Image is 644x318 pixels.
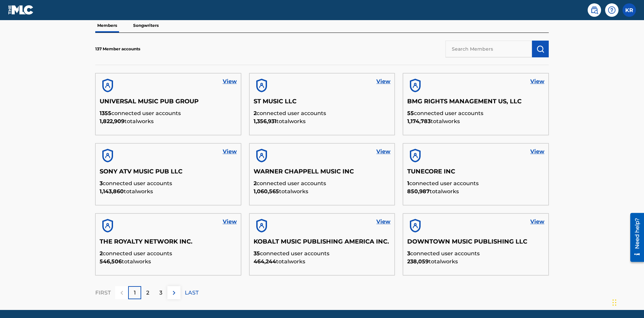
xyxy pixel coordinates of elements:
a: View [530,77,544,86]
img: account [254,218,270,234]
p: total works [100,188,237,196]
p: connected user accounts [254,250,391,258]
a: View [223,148,237,156]
iframe: Chat Widget [610,286,644,318]
h5: ST MUSIC LLC [254,98,391,109]
img: search [590,6,598,14]
a: View [376,148,390,156]
p: connected user accounts [100,250,237,258]
h5: TUNECORE INC [407,168,544,179]
h5: DOWNTOWN MUSIC PUBLISHING LLC [407,238,544,250]
img: account [407,77,423,94]
span: 464,244 [254,258,276,265]
p: total works [254,188,391,196]
span: 546,506 [100,258,122,265]
span: 3 [100,180,103,187]
p: total works [407,188,544,196]
input: Search Members [445,41,532,57]
p: connected user accounts [407,250,544,258]
img: MLC Logo [8,5,34,15]
p: 3 [159,289,162,297]
p: 137 Member accounts [95,46,140,52]
span: 3 [407,250,410,257]
img: account [407,148,423,164]
p: total works [100,117,237,125]
p: total works [254,258,391,266]
img: right [170,289,178,297]
p: Members [95,18,119,33]
span: 2 [254,180,257,187]
p: total works [407,258,544,266]
img: account [254,77,270,94]
h5: UNIVERSAL MUSIC PUB GROUP [100,98,237,109]
a: View [376,77,390,86]
a: View [530,218,544,226]
a: View [223,218,237,226]
p: connected user accounts [254,109,391,117]
a: View [530,148,544,156]
img: account [100,148,116,164]
p: total works [254,117,391,125]
iframe: Resource Center [625,210,644,265]
img: account [407,218,423,234]
span: 238,059 [407,258,429,265]
span: 1,060,565 [254,188,279,195]
p: 2 [146,289,149,297]
span: 1,822,909 [100,118,124,124]
a: View [223,77,237,86]
h5: BMG RIGHTS MANAGEMENT US, LLC [407,98,544,109]
img: help [608,6,616,14]
p: connected user accounts [407,179,544,188]
h5: SONY ATV MUSIC PUB LLC [100,168,237,179]
p: connected user accounts [100,109,237,117]
p: Songwriters [131,18,161,33]
img: Search Works [536,45,544,53]
div: Help [605,3,619,17]
h5: KOBALT MUSIC PUBLISHING AMERICA INC. [254,238,391,250]
p: connected user accounts [254,179,391,188]
img: account [100,218,116,234]
span: 1,356,931 [254,118,276,124]
span: 35 [254,250,260,257]
span: 2 [254,110,257,116]
img: account [254,148,270,164]
span: 55 [407,110,414,116]
a: Public Search [588,3,601,17]
span: 1355 [100,110,111,116]
p: connected user accounts [100,179,237,188]
h5: WARNER CHAPPELL MUSIC INC [254,168,391,179]
p: total works [407,117,544,125]
span: 1,143,860 [100,188,124,195]
span: 1 [407,180,409,187]
div: User Menu [623,3,636,17]
p: FIRST [95,289,111,297]
div: Drag [612,293,616,313]
span: 2 [100,250,103,257]
a: View [376,218,390,226]
p: LAST [185,289,199,297]
span: 1,174,783 [407,118,431,124]
p: connected user accounts [407,109,544,117]
p: total works [100,258,237,266]
span: 850,987 [407,188,430,195]
h5: THE ROYALTY NETWORK INC. [100,238,237,250]
p: 1 [134,289,136,297]
img: account [100,77,116,94]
